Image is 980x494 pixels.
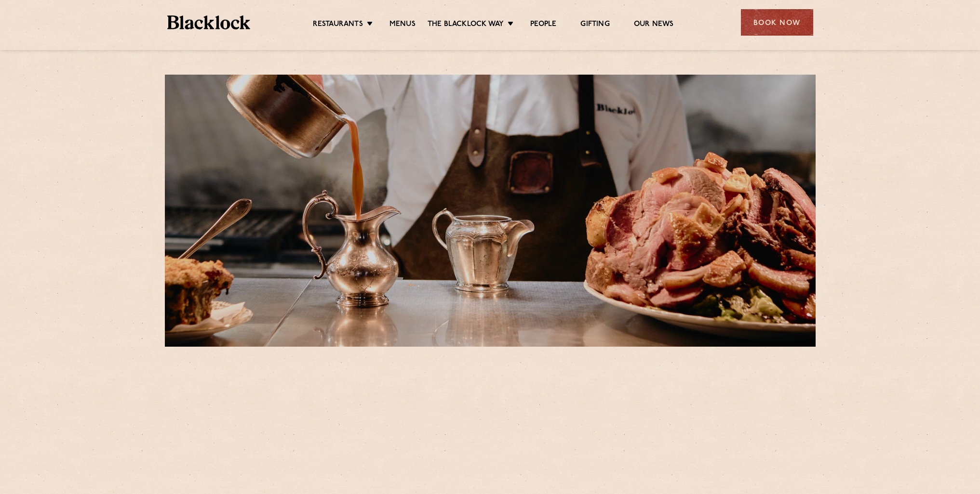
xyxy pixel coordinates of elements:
[428,20,504,30] a: The Blacklock Way
[313,20,363,30] a: Restaurants
[389,20,416,30] a: Menus
[741,9,813,36] div: Book Now
[167,15,251,29] img: BL_Textured_Logo-footer-cropped.svg
[634,20,674,30] a: Our News
[530,20,556,30] a: People
[580,20,609,30] a: Gifting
